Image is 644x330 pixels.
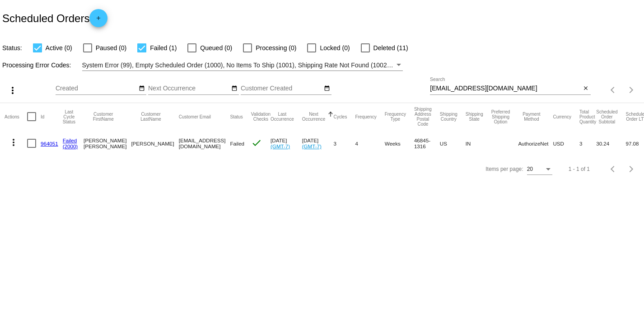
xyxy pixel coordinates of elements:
[553,114,571,119] button: Change sorting for CurrencyIso
[5,103,27,130] mat-header-cell: Actions
[414,130,440,156] mat-cell: 46845-1316
[200,42,232,53] span: Queued (0)
[333,114,347,119] button: Change sorting for Cycles
[150,42,177,53] span: Failed (1)
[231,85,238,92] mat-icon: date_range
[7,85,18,96] mat-icon: more_vert
[139,85,145,92] mat-icon: date_range
[46,42,72,53] span: Active (0)
[93,15,104,26] mat-icon: add
[96,42,126,53] span: Paused (0)
[466,130,491,156] mat-cell: IN
[518,112,545,122] button: Change sorting for PaymentMethod.Type
[63,109,75,124] button: Change sorting for LastProcessingCycleId
[271,143,290,149] a: (GMT-7)
[491,109,510,124] button: Change sorting for PreferredShippingOption
[84,130,131,156] mat-cell: [PERSON_NAME] [PERSON_NAME]
[230,141,244,146] span: Failed
[179,130,230,156] mat-cell: [EMAIL_ADDRESS][DOMAIN_NAME]
[333,130,355,156] mat-cell: 3
[148,85,229,92] input: Next Occurrence
[84,112,123,122] button: Change sorting for CustomerFirstName
[604,81,622,99] button: Previous page
[302,143,322,149] a: (GMT-7)
[430,85,581,92] input: Search
[385,112,406,122] button: Change sorting for FrequencyType
[583,85,589,92] mat-icon: close
[596,109,617,124] button: Change sorting for Subtotal
[373,42,408,53] span: Deleted (11)
[466,112,483,122] button: Change sorting for ShippingState
[527,166,533,172] span: 20
[302,130,334,156] mat-cell: [DATE]
[553,130,579,156] mat-cell: USD
[581,84,591,94] button: Clear
[8,137,19,148] mat-icon: more_vert
[385,130,414,156] mat-cell: Weeks
[82,60,403,71] mat-select: Filter by Processing Error Codes
[355,114,376,119] button: Change sorting for Frequency
[414,107,432,127] button: Change sorting for ShippingPostcode
[256,42,296,53] span: Processing (0)
[131,130,178,156] mat-cell: [PERSON_NAME]
[320,42,350,53] span: Locked (0)
[440,112,457,122] button: Change sorting for ShippingCountry
[179,114,211,119] button: Change sorting for CustomerEmail
[131,112,170,122] button: Change sorting for CustomerLastName
[569,166,590,172] div: 1 - 1 of 1
[241,85,322,92] input: Customer Created
[251,103,271,130] mat-header-cell: Validation Checks
[518,130,553,156] mat-cell: AuthorizeNet
[579,130,596,156] mat-cell: 3
[324,85,330,92] mat-icon: date_range
[485,166,523,172] div: Items per page:
[271,130,302,156] mat-cell: [DATE]
[302,112,326,122] button: Change sorting for NextOccurrenceUtc
[2,44,22,52] span: Status:
[63,143,78,149] a: (2000)
[622,81,640,99] button: Next page
[271,112,294,122] button: Change sorting for LastOccurrenceUtc
[2,61,71,69] span: Processing Error Codes:
[579,103,596,130] mat-header-cell: Total Product Quantity
[527,166,552,173] mat-select: Items per page:
[230,114,243,119] button: Change sorting for Status
[2,9,107,27] h2: Scheduled Orders
[56,85,137,92] input: Created
[41,114,44,119] button: Change sorting for Id
[596,130,625,156] mat-cell: 30.24
[41,141,58,146] a: 964051
[251,137,262,148] mat-icon: check
[604,160,622,178] button: Previous page
[440,130,466,156] mat-cell: US
[622,160,640,178] button: Next page
[355,130,384,156] mat-cell: 4
[63,137,77,143] a: Failed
